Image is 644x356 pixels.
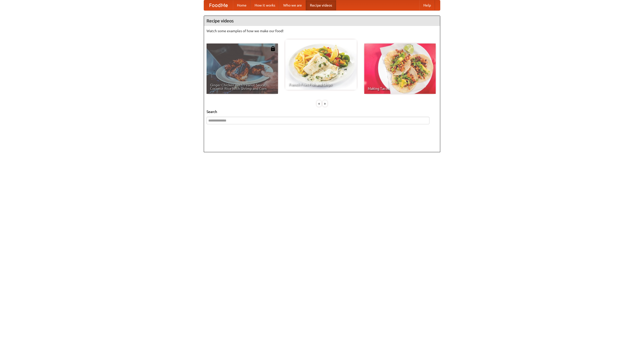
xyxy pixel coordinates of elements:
div: « [317,100,321,107]
h5: Search [207,109,437,114]
div: » [323,100,327,107]
img: 483408.png [270,46,275,51]
a: Making Tacos [364,44,436,94]
span: French Fries Fish and Chips [289,83,353,86]
a: Home [233,0,251,10]
a: Who we are [279,0,306,10]
a: French Fries Fish and Chips [285,39,357,90]
h4: Recipe videos [204,16,440,26]
p: Watch some examples of how we make our food! [207,28,437,33]
a: FoodMe [204,0,233,10]
a: Help [419,0,435,10]
a: How it works [251,0,279,10]
span: Making Tacos [368,87,432,90]
a: Recipe videos [306,0,336,10]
